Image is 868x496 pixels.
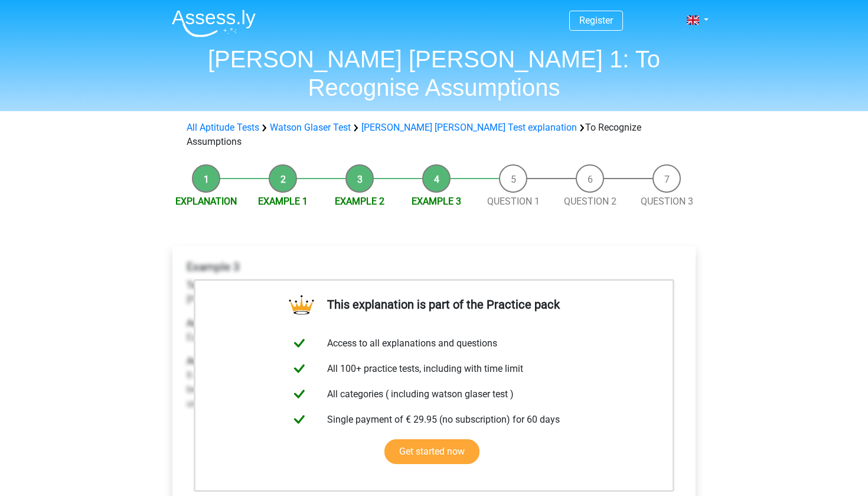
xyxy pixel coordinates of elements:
[175,196,237,207] a: Explanation
[361,122,577,133] a: [PERSON_NAME] [PERSON_NAME] Test explanation
[579,15,613,26] a: Register
[187,354,681,411] p: It doesn't need to be assumed that eating chips are the main reason [PERSON_NAME] doesn't lose we...
[412,196,461,207] a: Example 3
[270,122,351,133] a: Watson Glaser Test
[641,196,693,207] a: Question 3
[187,122,259,133] a: All Aptitude Tests
[172,9,256,37] img: Assessly
[384,439,479,464] a: Get started now
[187,317,237,329] b: Assumption
[187,280,204,291] b: Text
[182,121,686,149] div: To Recognize Assumptions
[258,196,308,207] a: Example 1
[187,260,240,274] b: Example 3
[187,278,681,307] p: [PERSON_NAME] should eat less chips to lose weight for the bike race [DATE].
[187,355,217,367] b: Answer
[162,45,706,102] h1: [PERSON_NAME] [PERSON_NAME] 1: To Recognise Assumptions
[335,196,384,207] a: Example 2
[487,196,540,207] a: Question 1
[564,196,616,207] a: Question 2
[187,316,681,345] p: Eating chips is the main reason [PERSON_NAME] isn't losing weight right now.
